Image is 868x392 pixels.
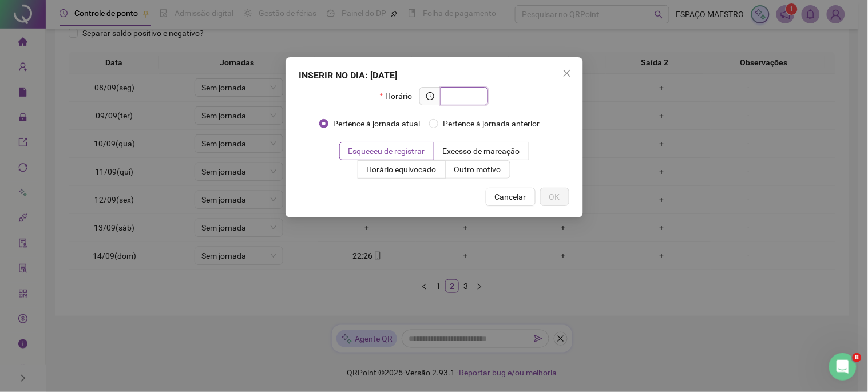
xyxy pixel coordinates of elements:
span: Esqueceu de registrar [348,146,425,156]
span: close [562,69,572,78]
iframe: Intercom live chat [829,353,857,381]
label: Horário [380,87,419,105]
span: Pertence à jornada anterior [438,117,544,130]
span: Horário equivocado [367,165,437,174]
span: Pertence à jornada atual [328,117,425,130]
span: clock-circle [426,92,434,100]
span: Outro motivo [454,165,501,174]
button: Cancelar [486,188,536,206]
span: Cancelar [495,191,526,203]
div: INSERIR NO DIA : [DATE] [299,69,569,82]
button: OK [540,188,569,206]
span: 8 [853,353,862,362]
button: Close [558,64,576,82]
span: Excesso de marcação [443,146,520,156]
